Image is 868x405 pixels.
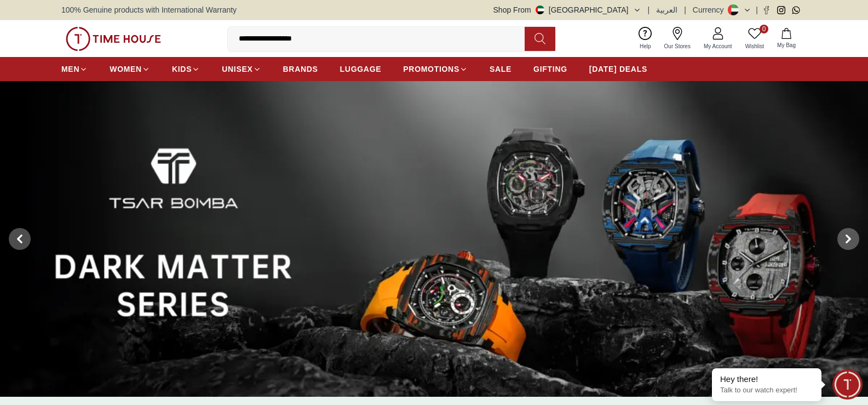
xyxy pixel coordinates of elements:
span: KIDS [172,64,192,75]
span: WOMEN [110,64,142,75]
a: MEN [61,59,88,79]
div: Currency [693,4,728,15]
span: [DATE] DEALS [589,64,647,75]
span: Our Stores [660,42,695,50]
span: 0 [760,25,768,33]
a: WOMEN [110,59,150,79]
span: GIFTING [533,64,567,75]
a: Help [633,25,658,53]
a: [DATE] DEALS [589,59,647,79]
span: Wishlist [741,42,768,50]
a: Our Stores [658,25,697,53]
span: MEN [61,64,79,75]
a: Facebook [762,6,771,14]
p: Talk to our watch expert! [720,386,813,395]
span: BRANDS [283,64,318,75]
a: UNISEX [222,59,261,79]
div: Chat Widget [832,369,863,400]
div: Hey there! [720,374,813,385]
a: 0Wishlist [739,25,771,53]
a: GIFTING [533,59,567,79]
span: LUGGAGE [340,64,382,75]
button: My Bag [771,26,802,52]
a: BRANDS [283,59,318,79]
span: 100% Genuine products with International Warranty [61,4,237,15]
span: UNISEX [222,64,252,75]
img: ... [66,27,161,51]
span: PROMOTIONS [403,64,459,75]
a: KIDS [172,59,200,79]
a: Instagram [777,6,785,14]
button: العربية [656,4,677,15]
span: Help [635,42,656,50]
span: | [756,4,758,15]
button: Shop From[GEOGRAPHIC_DATA] [493,4,641,15]
a: SALE [490,59,511,79]
span: My Account [699,42,737,50]
span: | [648,4,650,15]
a: Whatsapp [792,6,800,14]
span: SALE [490,64,511,75]
span: | [684,4,686,15]
a: LUGGAGE [340,59,382,79]
a: PROMOTIONS [403,59,468,79]
img: United Arab Emirates [536,5,544,14]
span: My Bag [773,41,800,49]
